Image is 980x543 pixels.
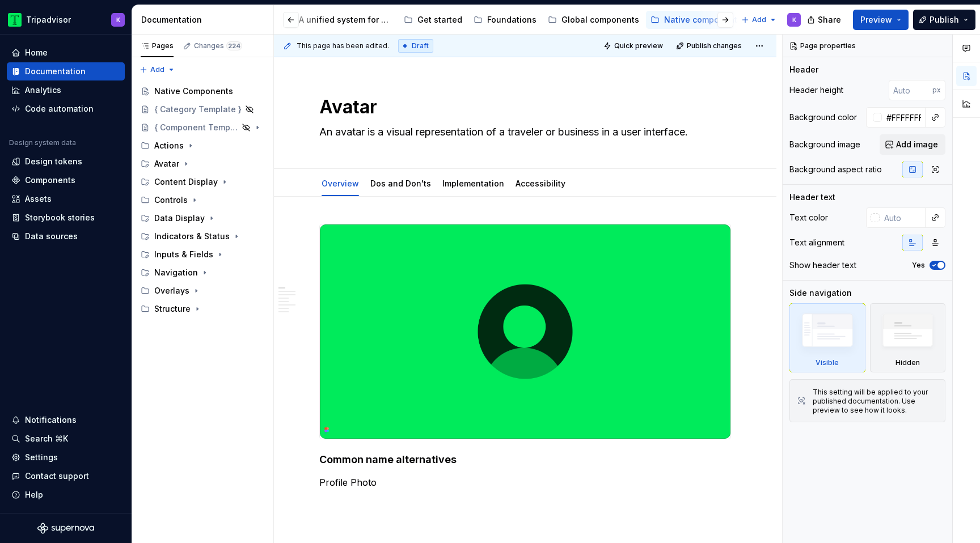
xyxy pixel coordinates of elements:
div: Help [25,489,43,500]
div: Storybook stories [25,212,95,223]
textarea: Avatar [317,94,729,121]
div: Page tree [281,9,736,31]
span: Share [818,14,841,26]
div: Analytics [25,84,61,96]
p: px [932,86,941,95]
div: Inputs & Fields [136,245,269,264]
span: 224 [226,41,242,50]
span: Add [752,15,766,24]
img: 0ed0e8b8-9446-497d-bad0-376821b19aa5.png [8,13,22,27]
button: Add image [880,134,945,155]
span: Add image [896,139,938,150]
div: K [792,15,796,24]
button: Quick preview [600,38,668,54]
button: Contact support [7,467,125,485]
div: Accessibility [511,171,570,195]
button: Add [136,62,179,78]
span: Add [150,65,164,74]
div: Native components [664,14,742,26]
div: A unified system for every journey. [299,14,392,26]
a: Supernova Logo [37,523,94,534]
div: Avatar [136,155,269,173]
div: Inputs & Fields [154,249,213,260]
span: Preview [860,14,892,26]
button: Help [7,486,125,504]
a: Assets [7,190,125,208]
a: Accessibility [516,179,565,188]
div: Home [25,47,48,58]
a: Code automation [7,100,125,118]
div: Navigation [136,264,269,282]
div: Settings [25,452,58,463]
div: Global components [561,14,639,26]
a: { Component Template } [136,118,269,137]
div: Show header text [789,260,856,271]
div: Search ⌘K [25,433,68,444]
span: Publish [930,14,959,26]
a: Analytics [7,81,125,99]
div: Changes [194,41,242,50]
div: Header [789,64,818,75]
div: Background aspect ratio [789,164,882,175]
div: Documentation [141,14,269,26]
div: K [116,15,120,24]
div: Content Display [154,176,218,188]
div: Controls [136,191,269,209]
button: Add [738,12,780,28]
a: Design tokens [7,152,125,171]
a: Get started [399,11,467,29]
div: Foundations [487,14,537,26]
div: { Component Template } [154,122,238,133]
a: Global components [543,11,644,29]
div: Overlays [154,285,189,296]
div: Structure [154,303,191,315]
a: Components [7,171,125,189]
a: A unified system for every journey. [281,11,397,29]
span: Quick preview [614,41,663,50]
div: Structure [136,300,269,318]
span: This page has been edited. [297,41,389,50]
div: Overlays [136,282,269,300]
button: Publish changes [673,38,747,54]
p: Profile Photo [319,476,731,489]
a: Home [7,44,125,62]
input: Auto [889,80,932,100]
textarea: An avatar is a visual representation of a traveler or business in a user interface. [317,123,729,141]
a: Native components [646,11,746,29]
div: Design tokens [25,156,82,167]
div: This setting will be applied to your published documentation. Use preview to see how it looks. [813,388,938,415]
div: Header text [789,192,835,203]
div: Actions [136,137,269,155]
a: Storybook stories [7,209,125,227]
div: Controls [154,194,188,206]
div: Data Display [136,209,269,227]
div: Background color [789,112,857,123]
a: Documentation [7,62,125,80]
div: Contact support [25,470,89,482]
a: Implementation [442,179,504,188]
div: Avatar [154,158,179,169]
a: Dos and Don'ts [370,179,431,188]
input: Auto [880,207,926,228]
div: Content Display [136,173,269,191]
button: Share [801,10,848,30]
div: Data Display [154,213,205,224]
div: Native Components [154,86,233,97]
button: Preview [853,10,909,30]
div: Text alignment [789,237,844,248]
strong: Common name alternatives [319,453,457,465]
span: Draft [412,41,429,50]
span: Publish changes [687,41,742,50]
div: Visible [816,358,839,367]
a: { Category Template } [136,100,269,118]
a: Overview [322,179,359,188]
div: { Category Template } [154,104,242,115]
img: f596ad2b-6c3e-4b39-ba25-0f8f37ea5c5d.png [320,224,730,439]
div: Hidden [870,303,946,372]
div: Indicators & Status [136,227,269,245]
div: Indicators & Status [154,231,230,242]
div: Navigation [154,267,198,278]
div: Code automation [25,103,94,114]
div: Dos and Don'ts [366,171,436,195]
div: Implementation [438,171,509,195]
